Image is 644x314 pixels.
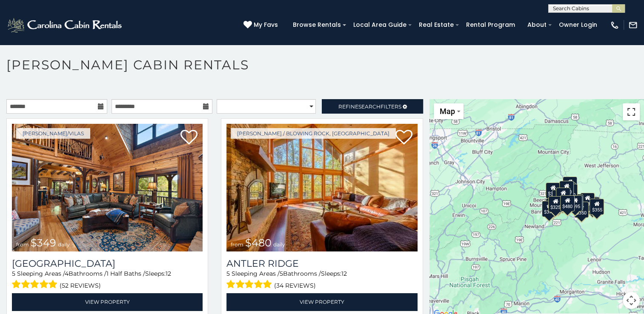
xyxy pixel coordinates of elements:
[523,18,551,31] a: About
[58,241,70,248] span: daily
[106,270,145,277] span: 1 Half Baths /
[245,237,272,249] span: $480
[31,237,56,249] span: $349
[12,124,203,251] a: Diamond Creek Lodge from $349 daily
[440,107,455,116] span: Map
[590,199,604,215] div: $355
[65,270,69,277] span: 4
[610,20,619,30] img: phone-regular-white.png
[546,182,560,198] div: $305
[16,128,90,139] a: [PERSON_NAME]/Vilas
[226,124,417,251] a: Antler Ridge from $480 daily
[12,293,203,311] a: View Property
[395,129,412,147] a: Add to favorites
[542,200,556,217] div: $375
[623,103,640,120] button: Toggle fullscreen view
[254,20,278,29] span: My Favs
[568,195,582,211] div: $695
[322,99,423,114] a: RefineSearchFilters
[226,293,417,311] a: View Property
[280,270,283,277] span: 5
[60,280,101,291] span: (52 reviews)
[462,18,519,31] a: Rental Program
[273,241,285,248] span: daily
[556,188,570,204] div: $210
[563,184,578,200] div: $250
[274,280,316,291] span: (34 reviews)
[226,258,417,269] a: Antler Ridge
[434,103,464,119] button: Change map style
[180,129,197,147] a: Add to favorites
[231,128,396,139] a: [PERSON_NAME] / Blowing Rock, [GEOGRAPHIC_DATA]
[12,269,203,291] div: Sleeping Areas / Bathrooms / Sleeps:
[560,195,575,211] div: $480
[226,269,417,291] div: Sleeping Areas / Bathrooms / Sleeps:
[12,124,203,251] img: Diamond Creek Lodge
[580,193,595,209] div: $930
[548,196,563,212] div: $325
[226,124,417,251] img: Antler Ridge
[358,103,381,110] span: Search
[349,18,411,31] a: Local Area Guide
[231,241,243,248] span: from
[563,176,577,192] div: $525
[166,270,171,277] span: 12
[338,103,401,110] span: Refine Filters
[12,270,15,277] span: 5
[623,292,640,309] button: Map camera controls
[16,241,29,248] span: from
[226,270,230,277] span: 5
[12,258,203,269] h3: Diamond Creek Lodge
[560,195,574,211] div: $315
[415,18,458,31] a: Real Estate
[559,180,574,197] div: $320
[341,270,347,277] span: 12
[289,18,345,31] a: Browse Rentals
[6,17,124,34] img: White-1-2.png
[574,202,589,218] div: $350
[243,20,280,30] a: My Favs
[555,18,601,31] a: Owner Login
[628,20,638,30] img: mail-regular-white.png
[12,258,203,269] a: [GEOGRAPHIC_DATA]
